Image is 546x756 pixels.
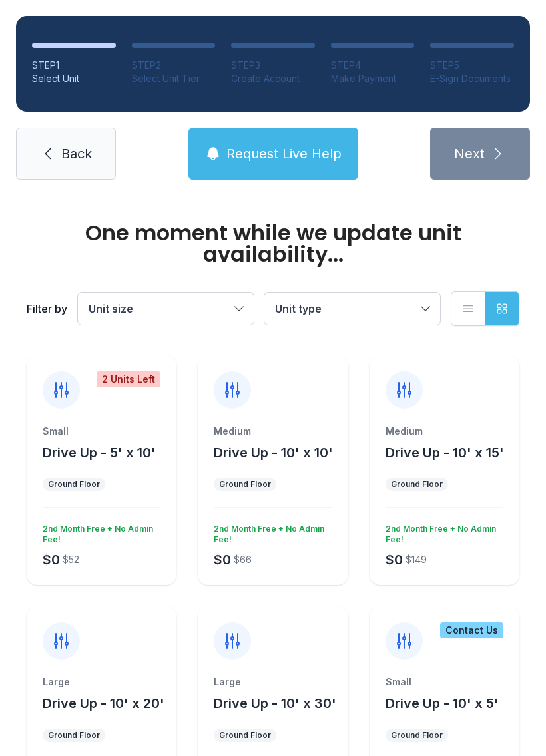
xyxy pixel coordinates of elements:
[386,425,503,438] div: Medium
[208,518,332,545] div: 2nd Month Free + No Admin Fee!
[214,695,336,711] span: Drive Up - 10' x 30'
[231,72,315,85] div: Create Account
[391,479,443,490] div: Ground Floor
[331,72,415,85] div: Make Payment
[37,518,160,545] div: 2nd Month Free + No Admin Fee!
[43,445,156,461] span: Drive Up - 5' x 10'
[43,695,164,711] span: Drive Up - 10' x 20'
[63,553,79,566] div: $52
[214,550,231,569] div: $0
[214,425,332,438] div: Medium
[386,443,504,462] button: Drive Up - 10' x 15'
[380,518,503,545] div: 2nd Month Free + No Admin Fee!
[386,445,504,461] span: Drive Up - 10' x 15'
[386,675,503,689] div: Small
[48,479,100,490] div: Ground Floor
[97,371,160,387] div: 2 Units Left
[48,730,100,741] div: Ground Floor
[43,550,60,569] div: $0
[89,302,133,315] span: Unit size
[214,675,332,689] div: Large
[61,144,92,163] span: Back
[132,59,216,72] div: STEP 2
[43,443,156,462] button: Drive Up - 5' x 10'
[440,622,503,638] div: Contact Us
[27,222,519,265] div: One moment while we update unit availability...
[27,301,67,317] div: Filter by
[132,72,216,85] div: Select Unit Tier
[43,425,160,438] div: Small
[275,302,322,315] span: Unit type
[386,695,499,711] span: Drive Up - 10' x 5'
[231,59,315,72] div: STEP 3
[214,443,333,462] button: Drive Up - 10' x 10'
[226,144,342,163] span: Request Live Help
[78,293,254,325] button: Unit size
[386,550,403,569] div: $0
[430,59,514,72] div: STEP 5
[219,730,271,741] div: Ground Floor
[32,72,116,85] div: Select Unit
[43,675,160,689] div: Large
[32,59,116,72] div: STEP 1
[391,730,443,741] div: Ground Floor
[264,293,440,325] button: Unit type
[454,144,485,163] span: Next
[234,553,252,566] div: $66
[386,694,499,713] button: Drive Up - 10' x 5'
[43,694,164,713] button: Drive Up - 10' x 20'
[214,445,333,461] span: Drive Up - 10' x 10'
[406,553,427,566] div: $149
[219,479,271,490] div: Ground Floor
[430,72,514,85] div: E-Sign Documents
[214,694,336,713] button: Drive Up - 10' x 30'
[331,59,415,72] div: STEP 4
